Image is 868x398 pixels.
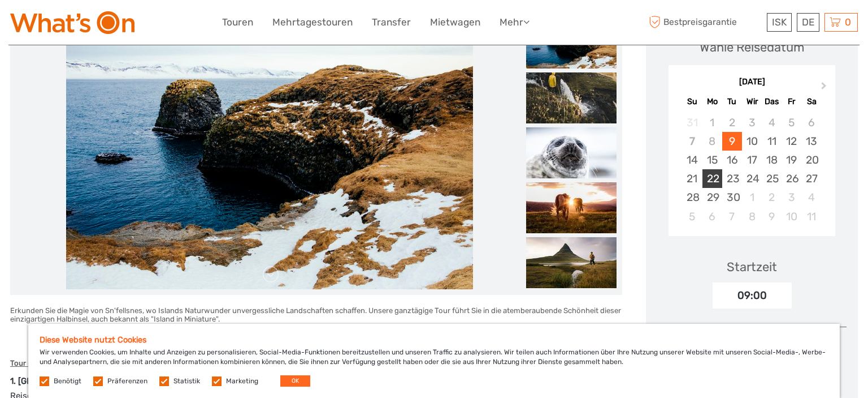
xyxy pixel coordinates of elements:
[682,151,702,169] div: Wählen Sie Sonntag, 14. September 2025
[702,169,722,188] div: Wählen Sie Montag, 22. September 2025
[107,376,147,386] label: Präferenzen
[797,13,819,32] div: DE
[66,18,473,289] img: f8a65ccce8c649bb9be7031f7edc600a_main_slider.jpeg
[669,76,835,88] div: [DATE]
[40,335,828,345] h5: Diese Website nutzt Cookies
[173,376,200,386] label: Statistik
[801,151,821,169] div: Wählen Sie Samstag, 20. September 2025
[222,14,253,31] a: Touren
[782,169,801,188] div: Wählen Sie Freitag, 26. September 2025
[816,79,834,97] button: Nächster Monat
[742,94,762,109] div: Wir
[762,188,782,207] div: Wähle Donnerstag, 2. Oktober 2025
[801,132,821,151] div: Wählen Sie Samstag, 13. September 2025
[772,16,787,28] span: ISK
[742,207,762,226] div: Wählen Sie Mittwoch, 8. Oktober 2025
[682,94,702,109] div: Su
[742,151,762,169] div: Wählen Sie Mittwoch, 17. September 2025
[762,169,782,188] div: Wähle Donnerstag, 25. September 2025
[782,113,801,132] div: Nicht verfügbar Freitag, 5. September 2025
[801,207,821,226] div: Wähle Samstag, 11. Oktober 2025
[722,113,742,132] div: Nicht verfügbar Dienstag, 2. September 2025
[782,151,801,169] div: Wählen Sie Freitag, 19. September 2025
[526,72,617,123] img: b28017b69bb84dac9914e3a09f3ca48e_slider_thumbnail.jpeg
[10,306,622,324] h6: Erkunden Sie die Magie von Sn'fellsnes, wo Islands Naturwunder unvergessliche Landschaften schaff...
[682,113,702,132] div: Nicht verfügbar Sonntag, 31. August 2025
[742,132,762,151] div: Wählen Sie Mittwoch, 10. September 2025
[782,207,801,226] div: Wählen Sie Freitag, 10. Oktober 2025
[28,324,840,398] div: Wir verwenden Cookies, um Inhalte und Anzeigen zu personalisieren, Social-Media-Funktionen bereit...
[801,94,821,109] div: Sa
[54,376,81,386] label: Benötigt
[682,207,702,226] div: Wählen Sie Sonntag, 5. Oktober 2025
[762,113,782,132] div: Nicht verfügbar Donnerstag, 4. September 2025
[500,14,530,31] a: Mehr
[762,207,782,226] div: Wähle Donnerstag, 9. Oktober 2025
[722,169,742,188] div: Wähle Dienstag, 23. September 2025
[272,14,353,31] a: Mehrtagestouren
[727,258,777,276] div: Startzeit
[702,207,722,226] div: Wählen Sie Montag, 6. Oktober 2025
[762,132,782,151] div: Wähle Donnerstag, 11. September 2025
[702,94,722,109] div: Mo
[801,188,821,207] div: Wählen Sie Samstag, 4. Oktober 2025
[782,188,801,207] div: Wählen Sie Freitag, 3. Oktober 2025
[742,188,762,207] div: Wähle mittwoch, 1. Oktober 2025
[843,16,853,28] span: 0
[742,113,762,132] div: Nicht verfügbar Mittwoch, 3. September 2025
[722,94,742,109] div: Tu
[762,94,782,109] div: Das
[130,18,144,31] button: Open LiveChat chat widget
[702,188,722,207] div: Wählen Sie Montag, 29. September 2025
[742,169,762,188] div: Wählen Sie Mittwoch, 24. September 2025
[10,359,64,367] strong: Tour Highlights:
[713,283,792,309] div: 09:00
[682,169,702,188] div: Wählen Sie Sonntag, 21. September 2025
[430,14,480,31] a: Mietwagen
[526,237,617,288] img: f193355be735431dafdb7f6f7735510b_slider_thumbnail.jpeg
[682,188,702,207] div: Wählen Sie Sonntag, 28. September 2025
[372,14,411,31] a: Transfer
[280,375,310,387] button: OK
[782,132,801,151] div: Wählen Sie Freitag, 12. September 2025
[672,113,831,226] div: Monat 2025-09
[526,127,617,178] img: 86b4c2375ff14520bc4a6e1f5998bb0b_slider_thumbnail.jpeg
[801,113,821,132] div: Nicht verfügbar Samstag, 6. September 2025
[722,207,742,226] div: Wähle Dienstag, 7. Oktober 2025
[10,11,134,34] img: Worauf los ist
[702,151,722,169] div: Wählen Sie Montag, 15. September 2025
[226,376,258,386] label: Marketing
[16,20,128,29] p: We're away right now. Please check back later!
[700,38,805,56] div: Wähle Reisedatum
[526,182,617,233] img: 6c7b98de23854c628bb677e4de31f8d3_slider_thumbnail.jpg
[682,132,702,151] div: Nicht verfügbar Sonntag, 7. September 2025
[702,113,722,132] div: Nicht verfügbar Montag, 1. September 2025
[10,376,106,386] strong: 1. [GEOGRAPHIC_DATA]:
[801,169,821,188] div: Wählen Sie Samstag, 27. September 2025
[722,151,742,169] div: Wähle Dienstag, 16. September 2025
[722,132,742,151] div: Wähle Dienstag, 9. September 2025
[722,188,742,207] div: Wählen Sie Dienstag, 30. September 2025
[762,151,782,169] div: Wählen Sie Donnerstag, 18. September 2025
[702,132,722,151] div: Nicht verfügbar Montag, 8. September 2025
[646,13,764,32] span: Bestpreisgarantie
[782,94,801,109] div: Fr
